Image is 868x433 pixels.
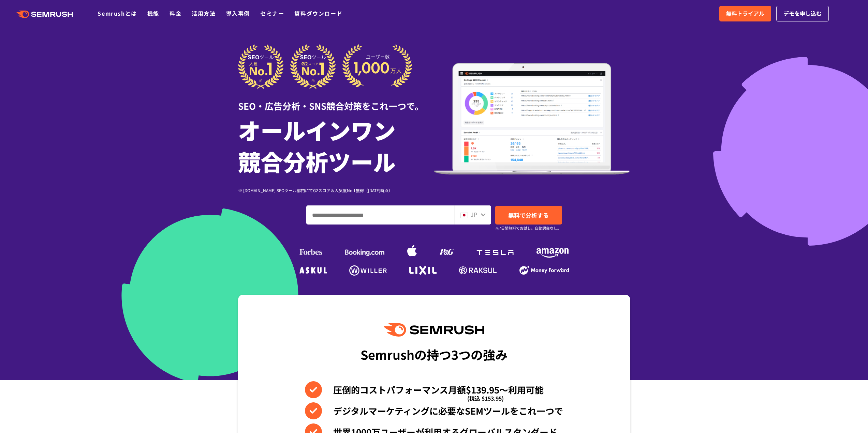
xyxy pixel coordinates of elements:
[495,225,561,231] small: ※7日間無料でお試し。自動課金なし。
[384,323,484,337] img: Semrush
[305,381,563,398] li: 圧倒的コストパフォーマンス月額$139.95〜利用可能
[170,9,181,17] a: 料金
[238,187,434,194] div: ※ [DOMAIN_NAME] SEOツール部門にてG2スコア＆人気度No.1獲得（[DATE]時点）
[294,9,342,17] a: 資料ダウンロード
[783,9,822,18] span: デモを申し込む
[471,210,477,218] span: JP
[726,9,764,18] span: 無料トライアル
[98,9,137,17] a: Semrushとは
[192,9,216,17] a: 活用方法
[307,206,454,224] input: ドメイン、キーワードまたはURLを入力してください
[719,6,771,21] a: 無料トライアル
[305,402,563,419] li: デジタルマーケティングに必要なSEMツールをこれ一つで
[508,211,549,219] span: 無料で分析する
[260,9,284,17] a: セミナー
[238,89,434,112] div: SEO・広告分析・SNS競合対策をこれ一つで。
[226,9,250,17] a: 導入事例
[495,206,562,225] a: 無料で分析する
[467,390,504,407] span: (税込 $153.95)
[147,9,159,17] a: 機能
[238,114,434,177] h1: オールインワン 競合分析ツール
[776,6,829,21] a: デモを申し込む
[361,342,507,367] div: Semrushの持つ3つの強み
